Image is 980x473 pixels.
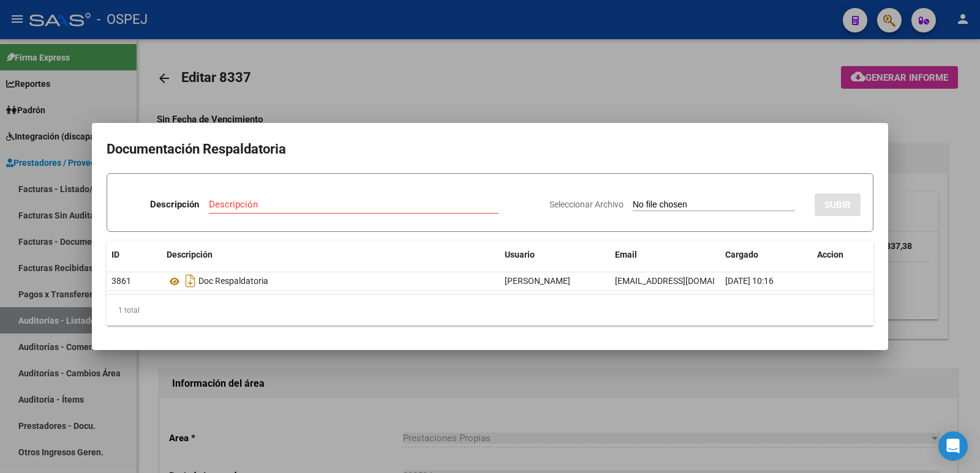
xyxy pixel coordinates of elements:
div: 1 total [107,295,873,326]
div: Open Intercom Messenger [938,431,968,461]
span: Descripción [167,250,213,259]
button: SUBIR [815,193,861,216]
span: Email [615,250,637,259]
span: Cargado [725,250,758,259]
span: Usuario [505,250,535,259]
span: [DATE] 10:16 [725,276,774,286]
span: 3861 [111,276,131,286]
span: ID [111,250,119,259]
datatable-header-cell: Cargado [720,242,812,268]
datatable-header-cell: ID [107,242,162,268]
h2: Documentación Respaldatoria [107,138,873,161]
p: Descripción [150,198,199,212]
datatable-header-cell: Email [610,242,720,268]
i: Descargar documento [183,271,198,291]
span: Accion [817,250,843,259]
span: SUBIR [824,199,851,210]
span: [PERSON_NAME] [505,276,570,286]
datatable-header-cell: Usuario [500,242,610,268]
datatable-header-cell: Accion [812,242,873,268]
datatable-header-cell: Descripción [162,242,500,268]
div: Doc Respaldatoria [167,271,495,291]
span: [EMAIL_ADDRESS][DOMAIN_NAME] [615,276,751,286]
span: Seleccionar Archivo [549,199,624,209]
